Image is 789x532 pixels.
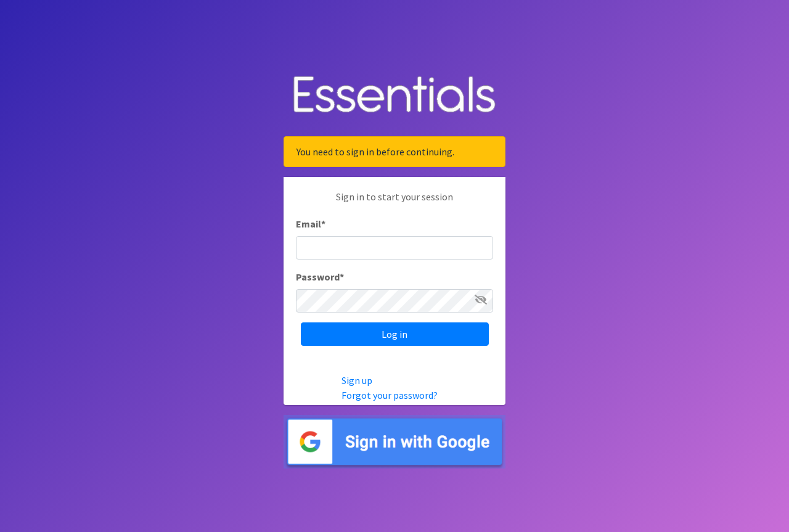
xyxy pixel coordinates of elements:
abbr: required [340,271,344,283]
label: Email [296,216,325,231]
img: Human Essentials [284,63,505,127]
abbr: required [321,218,325,230]
a: Forgot your password? [341,389,438,401]
label: Password [296,269,344,284]
img: Sign in with Google [284,415,505,469]
a: Sign up [341,374,372,387]
input: Log in [301,322,489,346]
div: You need to sign in before continuing. [284,136,505,167]
p: Sign in to start your session [296,189,493,216]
